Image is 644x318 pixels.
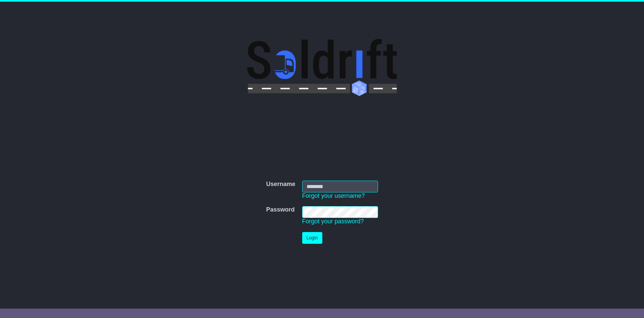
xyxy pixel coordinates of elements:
img: Soldrift Pty Ltd [247,39,396,96]
a: Forgot your username? [302,192,365,199]
button: Login [302,232,322,244]
a: Forgot your password? [302,218,364,225]
label: Password [266,206,294,214]
label: Username [266,181,295,188]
